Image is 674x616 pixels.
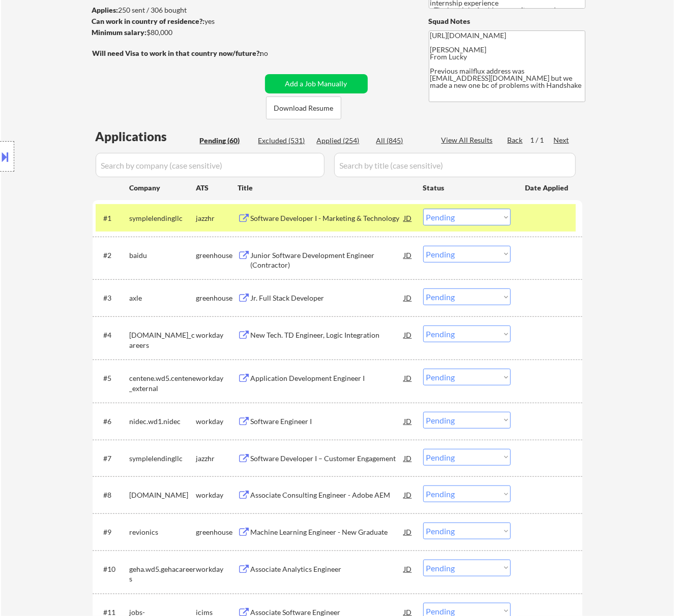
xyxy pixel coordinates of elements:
strong: Applies: [92,6,119,14]
div: #3 [104,293,122,303]
div: Application Development Engineer I [251,373,404,383]
div: Associate Consulting Engineer - Adobe AEM [251,490,404,500]
div: JD [403,246,414,264]
button: Add a Job Manually [265,74,368,93]
div: JD [403,412,414,430]
div: Back [508,135,524,145]
div: [DOMAIN_NAME] [130,490,196,500]
div: #6 [104,416,122,427]
div: workday [196,490,238,500]
div: #9 [104,527,122,537]
div: JD [403,449,414,467]
div: $80,000 [92,27,261,38]
div: greenhouse [196,293,238,303]
div: Machine Learning Engineer - New Graduate [251,527,404,537]
div: Pending (60) [200,136,251,146]
input: Search by title (case sensitive) [334,153,576,177]
div: Junior Software Development Engineer (Contractor) [251,250,404,270]
div: Jr. Full Stack Developer [251,293,404,303]
div: JD [403,560,414,578]
div: revionics [130,527,196,537]
div: Software Developer I – Customer Engagement [251,453,404,464]
div: #10 [104,564,122,574]
div: jazzhr [196,213,238,223]
div: Date Applied [525,183,570,193]
div: Squad Notes [429,16,585,26]
div: 250 sent / 306 bought [92,5,261,15]
div: Status [423,178,511,197]
div: Software Engineer I [251,416,404,427]
div: JD [403,485,414,504]
div: jazzhr [196,453,238,464]
div: workday [196,564,238,574]
div: JD [403,326,414,344]
input: Search by company (case sensitive) [96,153,325,177]
div: axle [130,293,196,303]
div: workday [196,373,238,383]
div: #5 [104,373,122,383]
div: JD [403,369,414,387]
div: View All Results [442,135,496,145]
div: [DOMAIN_NAME]_careers [130,330,196,350]
div: Excluded (531) [258,136,309,146]
div: JD [403,209,414,227]
button: Download Resume [266,96,341,119]
strong: Can work in country of residence?: [92,17,205,25]
div: yes [92,16,258,26]
div: greenhouse [196,527,238,537]
div: JD [403,523,414,541]
div: 1 / 1 [531,135,554,145]
div: Next [554,135,570,145]
div: geha.wd5.gehacareers [130,564,196,584]
div: Applied (254) [317,136,368,146]
div: Title [238,183,414,193]
div: JD [403,288,414,307]
div: #7 [104,453,122,464]
strong: Will need Visa to work in that country now/future?: [93,49,262,57]
div: greenhouse [196,250,238,261]
div: workday [196,416,238,427]
div: #4 [104,330,122,340]
div: #2 [104,250,122,261]
div: #8 [104,490,122,500]
div: All (845) [376,136,427,146]
div: Associate Analytics Engineer [251,564,404,574]
div: Software Developer I - Marketing & Technology [251,213,404,223]
div: New Tech. TD Engineer, Logic Integration [251,330,404,340]
div: nidec.wd1.nidec [130,416,196,427]
div: ATS [196,183,238,193]
div: workday [196,330,238,340]
div: baidu [130,250,196,261]
div: symplelendingllc [130,453,196,464]
div: no [260,48,289,58]
strong: Minimum salary: [92,28,147,37]
div: centene.wd5.centene_external [130,373,196,393]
